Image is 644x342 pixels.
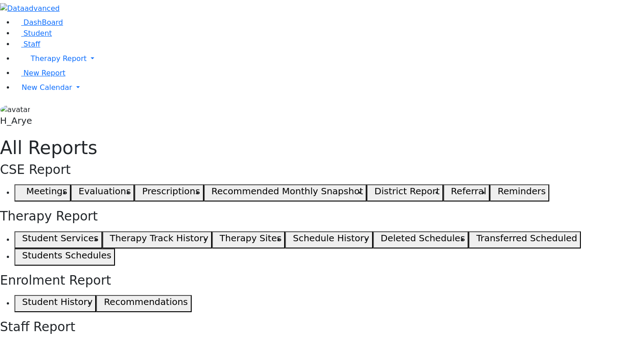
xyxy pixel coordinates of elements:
[285,231,373,248] button: Schedule History
[469,231,581,248] button: Transferred Scheduled
[78,186,131,197] h5: Evaluations
[134,184,203,201] button: Prescriptions
[14,79,644,97] a: New Calendar
[490,184,549,201] button: Reminders
[367,184,443,201] button: District Report
[14,248,115,266] button: Students Schedules
[373,231,469,248] button: Deleted Schedules
[497,186,546,197] h5: Reminders
[14,29,52,37] a: Student
[26,186,67,197] h5: Meetings
[23,69,65,77] span: New Report
[14,231,102,248] button: Student Services
[23,18,63,27] span: DashBoard
[96,295,191,312] button: Recommendations
[14,69,65,77] a: New Report
[476,233,577,244] h5: Transferred Scheduled
[443,184,490,201] button: Referral
[451,186,487,197] h5: Referral
[212,231,285,248] button: Therapy Sites
[14,184,71,201] button: Meetings
[104,296,188,307] h5: Recommendations
[142,186,200,197] h5: Prescriptions
[22,250,111,261] h5: Students Schedules
[14,50,644,68] a: Therapy Report
[31,54,87,63] span: Therapy Report
[374,186,440,197] h5: District Report
[220,233,281,244] h5: Therapy Sites
[381,233,465,244] h5: Deleted Schedules
[22,296,92,307] h5: Student History
[102,231,212,248] button: Therapy Track History
[204,184,367,201] button: Recommended Monthly Snapshot
[23,29,52,37] span: Student
[14,40,40,48] a: Staff
[71,184,134,201] button: Evaluations
[212,186,363,197] h5: Recommended Monthly Snapshot
[14,18,63,27] a: DashBoard
[110,233,208,244] h5: Therapy Track History
[22,83,72,92] span: New Calendar
[22,233,98,244] h5: Student Services
[293,233,369,244] h5: Schedule History
[14,295,96,312] button: Student History
[23,40,40,48] span: Staff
